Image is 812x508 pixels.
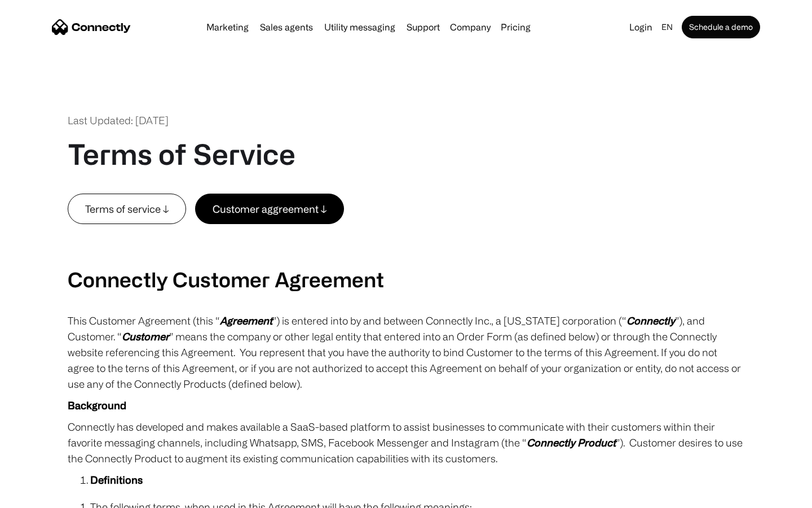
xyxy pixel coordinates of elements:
[213,201,326,217] div: Customer aggreement ↓
[23,488,68,504] ul: Language list
[68,400,126,411] strong: Background
[202,23,253,32] a: Marketing
[625,19,657,35] a: Login
[68,267,744,291] h2: Connectly Customer Agreement
[220,315,272,326] em: Agreement
[68,419,744,466] p: Connectly has developed and makes available a SaaS-based platform to assist businesses to communi...
[68,246,744,261] p: ‍
[11,487,68,504] aside: Language selected: English
[682,16,760,38] a: Schedule a demo
[626,315,675,326] em: Connectly
[85,201,169,217] div: Terms of service ↓
[496,23,535,32] a: Pricing
[255,23,317,32] a: Sales agents
[68,313,744,392] p: This Customer Agreement (this “ ”) is entered into by and between Connectly Inc., a [US_STATE] co...
[68,113,169,128] div: Last Updated: [DATE]
[68,224,744,240] p: ‍
[402,23,444,32] a: Support
[527,437,616,448] em: Connectly Product
[68,137,295,171] h1: Terms of Service
[122,331,169,342] em: Customer
[450,19,491,35] div: Company
[320,23,400,32] a: Utility messaging
[661,19,673,35] div: en
[90,474,143,485] strong: Definitions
